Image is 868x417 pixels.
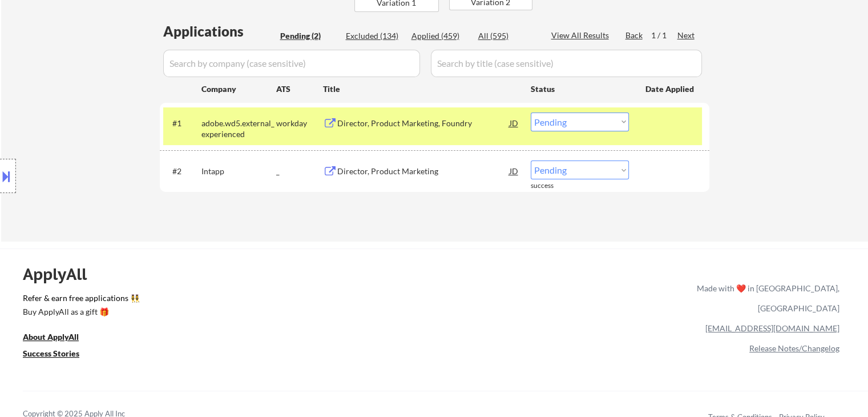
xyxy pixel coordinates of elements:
div: adobe.wd5.external_experienced [201,118,276,140]
a: Refer & earn free applications 👯‍♀️ [23,294,458,306]
div: Date Applied [645,83,696,95]
a: About ApplyAll [23,331,95,346]
div: workday [276,118,323,129]
u: About ApplyAll [23,332,79,342]
div: Excluded (134) [346,30,403,42]
div: Pending (2) [280,30,337,42]
div: JD [508,161,520,181]
input: Search by title (case sensitive) [431,50,702,77]
div: All (595) [478,30,535,42]
div: Title [323,83,520,95]
u: Success Stories [23,348,79,358]
input: Search by company (case sensitive) [163,50,420,77]
div: success [531,181,576,191]
a: Success Stories [23,348,95,362]
a: Buy ApplyAll as a gift 🎁 [23,306,137,320]
div: Made with ❤️ in [GEOGRAPHIC_DATA], [GEOGRAPHIC_DATA] [692,278,839,318]
div: Status [531,78,629,99]
div: Director, Product Marketing [337,166,510,177]
a: Release Notes/Changelog [749,343,839,353]
div: Intapp [201,166,276,177]
div: View All Results [551,30,612,41]
div: Applications [163,25,276,38]
div: Applied (459) [411,30,469,42]
div: JD [508,113,520,133]
a: [EMAIL_ADDRESS][DOMAIN_NAME] [705,323,839,333]
div: ApplyAll [23,264,100,284]
div: _ [276,166,323,177]
div: Back [625,30,644,41]
div: 1 / 1 [651,30,677,41]
div: Next [677,30,696,41]
div: ATS [276,83,323,95]
div: Buy ApplyAll as a gift 🎁 [23,308,137,316]
div: Director, Product Marketing, Foundry [337,118,510,129]
div: Company [201,83,276,95]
